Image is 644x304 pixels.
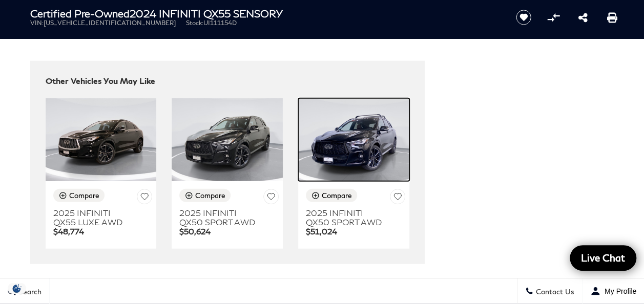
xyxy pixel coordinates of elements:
[179,189,231,202] button: Compare Vehicle
[30,19,44,27] span: VIN:
[172,98,283,182] img: 2025 INFINITI QX50 SPORT AWD
[195,191,225,200] div: Compare
[607,11,617,24] a: Print this Certified Pre-Owned 2024 INFINITI QX55 SENSORY
[306,208,405,235] a: 2025 INFINITI QX50 SPORT AWD $51,024
[179,208,259,226] h3: 2025 INFINITI QX50 SPORT AWD
[46,76,409,85] h2: Other Vehicles You May Like
[298,98,409,182] img: 2025 INFINITI QX50 SPORT AWD
[46,98,157,182] img: 2025 INFINITI QX55 LUXE AWD
[306,189,357,202] button: Compare Vehicle
[16,287,41,296] span: Search
[53,189,105,202] button: Compare Vehicle
[546,10,561,25] button: Compare Vehicle
[53,208,153,235] a: 2025 INFINITI QX55 LUXE AWD $48,774
[306,208,385,226] h3: 2025 INFINITI QX50 SPORT AWD
[137,189,152,206] button: Save Vehicle
[570,245,636,271] a: Live Chat
[600,287,636,295] span: My Profile
[186,19,203,27] span: Stock:
[5,283,29,294] section: Click to Open Cookie Consent Modal
[578,11,587,24] a: Share this Certified Pre-Owned 2024 INFINITI QX55 SENSORY
[179,208,279,235] a: 2025 INFINITI QX50 SPORT AWD $50,624
[263,189,279,206] button: Save Vehicle
[179,227,279,236] p: $50,624
[576,251,630,264] span: Live Chat
[533,287,574,296] span: Contact Us
[583,278,644,304] button: Open user profile menu
[512,9,535,26] button: Save vehicle
[390,189,405,206] button: Save Vehicle
[69,191,99,200] div: Compare
[30,8,499,19] h1: 2024 INFINITI QX55 SENSORY
[53,208,133,226] h3: 2025 INFINITI QX55 LUXE AWD
[306,227,405,236] p: $51,024
[5,283,29,294] img: Opt-Out Icon
[30,7,130,19] strong: Certified Pre-Owned
[203,19,237,27] span: UI111154D
[322,191,352,200] div: Compare
[53,227,153,236] p: $48,774
[44,19,176,27] span: [US_VEHICLE_IDENTIFICATION_NUMBER]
